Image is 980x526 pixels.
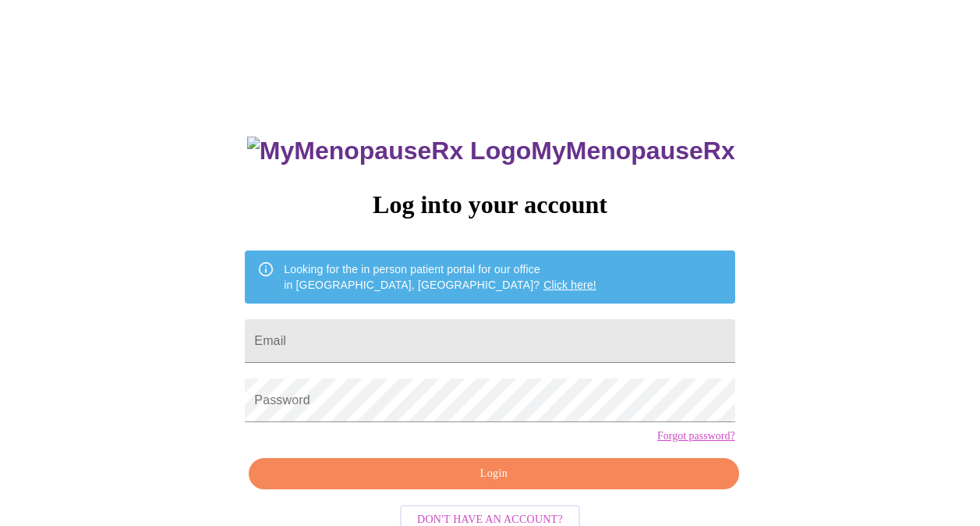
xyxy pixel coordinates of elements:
[284,255,596,299] div: Looking for the in person patient portal for our office in [GEOGRAPHIC_DATA], [GEOGRAPHIC_DATA]?
[247,137,531,165] img: MyMenopauseRx Logo
[657,430,735,442] a: Forgot password?
[396,512,584,525] a: Don't have an account?
[245,190,734,219] h3: Log into your account
[249,458,738,490] button: Login
[247,137,735,165] h3: MyMenopauseRx
[543,279,596,291] a: Click here!
[267,464,720,484] span: Login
